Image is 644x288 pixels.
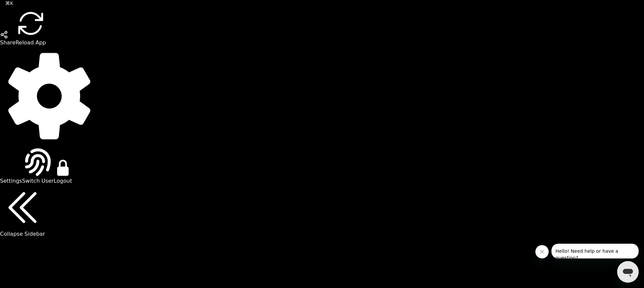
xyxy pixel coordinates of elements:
button: Switch User [22,145,54,185]
span: Logout [54,178,72,184]
span: Hello! Need help or have a question? [4,5,67,17]
iframe: Message from company [551,244,639,258]
span: Reload App [15,39,46,46]
span: Switch User [22,178,54,184]
button: Logout [54,159,72,185]
button: Reload App [15,8,46,47]
iframe: Close message [535,245,549,258]
iframe: Button to launch messaging window [617,261,639,283]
